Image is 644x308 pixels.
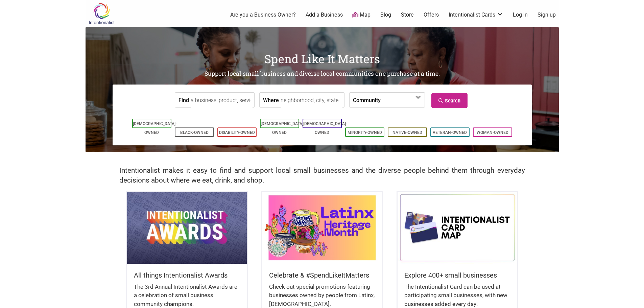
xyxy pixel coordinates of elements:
[392,130,422,135] a: Native-Owned
[477,130,508,135] a: Woman-Owned
[269,270,375,280] h5: Celebrate & #SpendLikeItMatters
[281,93,342,108] input: neighborhood, city, state
[431,93,468,108] a: Search
[513,11,528,19] a: Log In
[353,93,381,107] label: Community
[86,70,559,78] h2: Support local small business and diverse local communities one purchase at a time.
[424,11,439,19] a: Offers
[261,121,305,135] a: [DEMOGRAPHIC_DATA]-Owned
[449,11,503,19] a: Intentionalist Cards
[86,51,559,67] h1: Spend Like It Matters
[380,11,391,19] a: Blog
[433,130,467,135] a: Veteran-Owned
[127,192,247,263] img: Intentionalist Awards
[134,270,240,280] h5: All things Intentionalist Awards
[219,130,255,135] a: Disability-Owned
[178,93,189,107] label: Find
[230,11,296,19] a: Are you a Business Owner?
[180,130,209,135] a: Black-Owned
[263,93,279,107] label: Where
[398,192,517,263] img: Intentionalist Card Map
[404,270,510,280] h5: Explore 400+ small businesses
[86,3,118,25] img: Intentionalist
[348,130,382,135] a: Minority-Owned
[262,192,382,263] img: Latinx / Hispanic Heritage Month
[401,11,414,19] a: Store
[303,121,347,135] a: [DEMOGRAPHIC_DATA]-Owned
[352,11,371,19] a: Map
[133,121,177,135] a: [DEMOGRAPHIC_DATA]-Owned
[306,11,343,19] a: Add a Business
[119,166,525,185] h2: Intentionalist makes it easy to find and support local small businesses and the diverse people be...
[191,93,253,108] input: a business, product, service
[538,11,556,19] a: Sign up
